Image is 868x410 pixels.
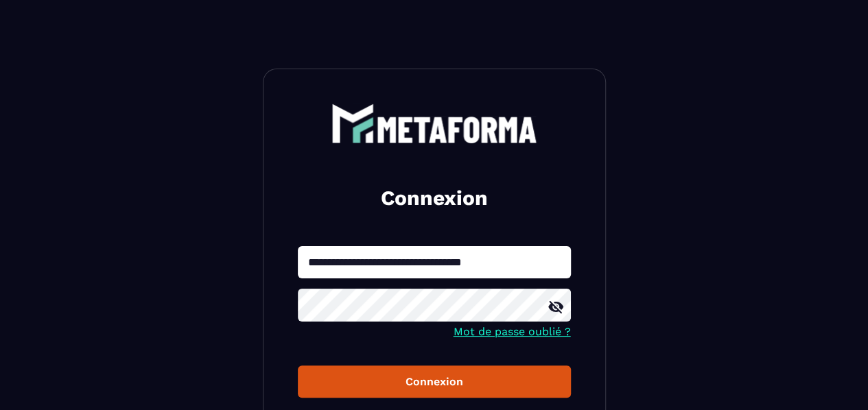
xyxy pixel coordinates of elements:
h2: Connexion [314,184,554,212]
a: Mot de passe oublié ? [454,325,571,338]
button: Connexion [298,365,571,398]
img: logo [331,104,537,143]
div: Connexion [309,375,560,388]
a: logo [298,104,571,143]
